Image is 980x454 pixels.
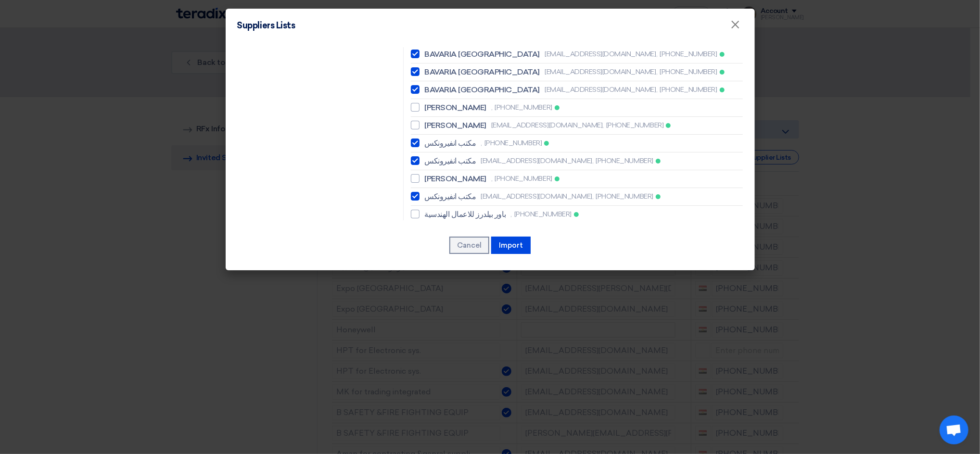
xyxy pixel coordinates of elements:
span: [PHONE_NUMBER] [606,120,663,130]
span: [EMAIL_ADDRESS][DOMAIN_NAME], [545,85,657,95]
button: Import [491,237,531,254]
div: Open chat [940,416,968,444]
span: , [491,174,493,184]
span: [PHONE_NUMBER] [660,49,717,59]
span: [PHONE_NUMBER] [495,174,552,184]
h4: Suppliers Lists [237,20,295,31]
span: [PHONE_NUMBER] [660,67,717,77]
span: مكتب انفيرونكس [424,191,476,202]
button: Cancel [449,237,489,254]
span: [EMAIL_ADDRESS][DOMAIN_NAME], [481,156,593,166]
span: BAVARIA [GEOGRAPHIC_DATA] [424,84,540,96]
span: [PHONE_NUMBER] [495,102,552,113]
span: [PERSON_NAME] [424,173,486,185]
span: , [491,102,493,113]
span: [PERSON_NAME] [424,102,486,113]
span: مكتب انفيرونكس [424,138,476,149]
span: BAVARIA [GEOGRAPHIC_DATA] [424,66,540,78]
span: [PERSON_NAME] [424,120,486,131]
span: [EMAIL_ADDRESS][DOMAIN_NAME], [545,67,657,77]
span: مكتب انفيرونكس [424,155,476,167]
span: [PHONE_NUMBER] [514,209,572,219]
span: [PHONE_NUMBER] [484,138,542,148]
span: , [510,209,512,219]
span: [PHONE_NUMBER] [660,85,717,95]
span: [EMAIL_ADDRESS][DOMAIN_NAME], [545,49,657,59]
span: [PHONE_NUMBER] [596,191,653,202]
span: , [481,138,482,148]
span: [EMAIL_ADDRESS][DOMAIN_NAME], [481,191,593,202]
span: باور بيلدرز للاعمال الهندسية [424,209,506,220]
span: BAVARIA [GEOGRAPHIC_DATA] [424,49,540,60]
button: Close [723,15,748,35]
span: × [731,17,740,37]
span: [EMAIL_ADDRESS][DOMAIN_NAME], [491,120,604,130]
span: [PHONE_NUMBER] [596,156,653,166]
